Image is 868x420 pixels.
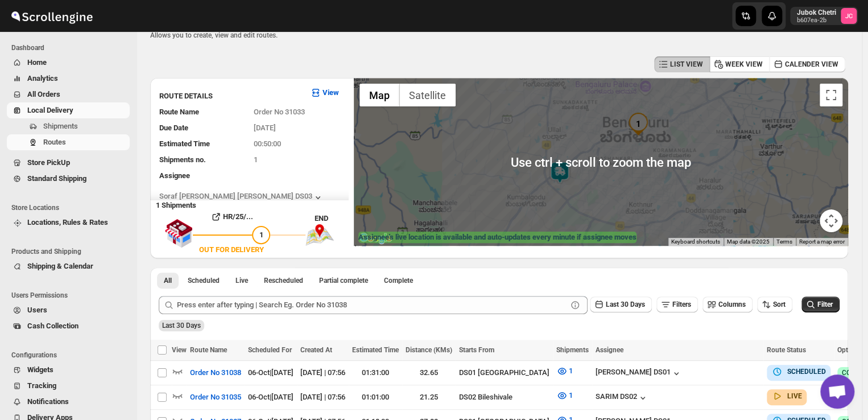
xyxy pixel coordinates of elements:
img: Google [357,231,394,246]
button: User menu [790,7,858,25]
span: 06-Oct | [DATE] [248,368,294,377]
button: Keyboard shortcuts [671,238,720,246]
span: Scheduled For [248,346,292,354]
span: Widgets [27,365,53,374]
div: Open chat [820,374,854,409]
label: Assignee's live location is available and auto-updates every minute if assignee moves [358,232,636,243]
span: Home [27,58,47,67]
button: Shipping & Calendar [7,258,130,274]
button: SCHEDULED [771,366,826,377]
button: Columns [702,297,753,312]
div: 1 [627,113,650,135]
button: Notifications [7,394,130,410]
img: ScrollEngine [9,2,94,30]
button: CALENDER VIEW [769,56,845,72]
span: Estimated Time [352,346,399,354]
span: Locations, Rules & Rates [27,218,108,227]
div: END [315,213,348,224]
span: Complete [384,276,413,285]
button: Analytics [7,71,130,87]
span: Last 30 Days [606,300,645,308]
span: Order No 31038 [190,367,241,378]
div: 32.65 [406,367,452,378]
div: 01:01:00 [352,392,399,403]
p: Allows you to create, view and edit routes. [150,31,278,40]
b: View [323,88,339,97]
button: Soraf [PERSON_NAME] [PERSON_NAME] DS03 [159,192,324,203]
span: Map data ©2025 [727,238,770,245]
button: 1 [549,386,580,405]
b: LIVE [787,392,802,400]
span: Live [235,276,248,285]
span: All Orders [27,90,60,98]
span: Due Date [159,123,188,132]
span: Estimated Time [159,139,210,148]
button: SARIM DS02 [596,392,648,403]
div: OUT FOR DELIVERY [199,244,264,256]
h3: ROUTE DETAILS [159,90,301,102]
span: 1 [259,230,263,239]
button: [PERSON_NAME] DS01 [596,368,682,379]
span: 1 [569,391,573,400]
span: CALENDER VIEW [785,60,838,69]
span: Cash Collection [27,322,78,330]
span: View [172,346,187,354]
span: Tracking [27,381,56,390]
span: Partial complete [319,276,368,285]
button: Last 30 Days [590,297,652,312]
span: Shipments [43,122,78,130]
span: Routes [43,138,66,146]
div: DS02 Bileshivale [459,392,549,403]
span: Scheduled [188,276,220,285]
button: WEEK VIEW [709,56,770,72]
button: Shipments [7,118,130,134]
button: Toggle fullscreen view [820,84,842,106]
span: Users Permissions [11,291,131,300]
span: 06-Oct | [DATE] [248,393,294,401]
span: [DATE] [254,123,276,132]
button: All Orders [7,87,130,102]
span: Rescheduled [264,276,303,285]
input: Press enter after typing | Search Eg. Order No 31038 [177,296,567,314]
span: All [164,276,172,285]
button: Widgets [7,362,130,378]
span: Assignee [596,346,623,354]
button: Filters [656,297,698,312]
b: HR/25/... [223,212,253,221]
span: Last 30 Days [162,322,201,330]
span: Shipping & Calendar [27,262,93,270]
span: Order No 31035 [190,392,241,403]
button: Order No 31035 [183,388,248,406]
button: Sort [757,297,792,312]
button: All routes [157,273,179,289]
div: [DATE] | 07:56 [300,392,345,403]
span: Users [27,306,47,314]
span: Local Delivery [27,106,73,114]
div: DS01 [GEOGRAPHIC_DATA] [459,367,549,378]
button: Map camera controls [820,209,842,232]
span: Assignee [159,171,190,180]
img: shop.svg [164,211,193,256]
p: b607ea-2b [797,17,836,24]
b: 1 Shipments [150,195,196,209]
button: Home [7,55,130,71]
span: 1 [569,367,573,375]
span: 00:50:00 [254,139,281,148]
button: Filter [801,297,840,312]
p: Jubok Chetri [797,8,836,17]
span: Sort [773,300,786,308]
span: Route Name [159,108,199,116]
span: Dashboard [11,43,131,52]
a: Open this area in Google Maps (opens a new window) [357,231,394,246]
span: Notifications [27,397,69,406]
span: Distance (KMs) [406,346,452,354]
span: Configurations [11,351,131,360]
span: Starts From [459,346,494,354]
b: SCHEDULED [787,368,826,376]
button: Order No 31038 [183,364,248,382]
span: Filter [817,300,833,308]
div: [DATE] | 07:56 [300,367,345,378]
